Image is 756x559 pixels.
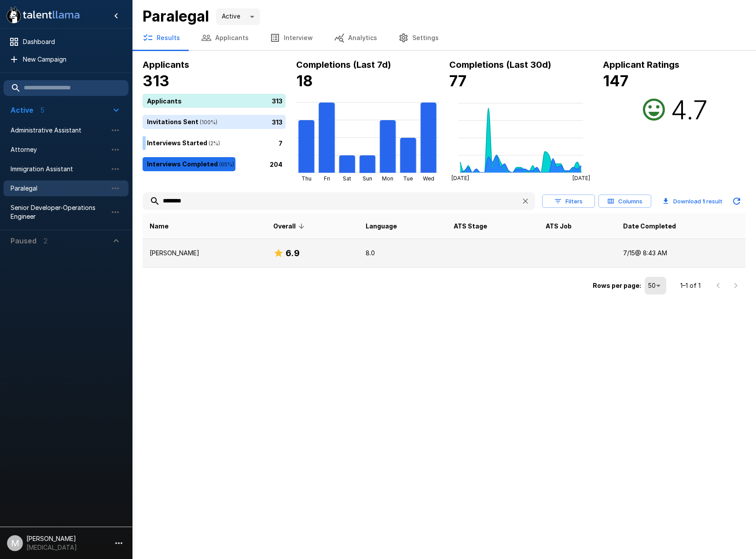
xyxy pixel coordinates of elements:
tspan: Mon [382,175,393,182]
p: 313 [272,117,283,126]
b: 1 [702,198,705,205]
button: Interview [259,26,323,50]
h2: 4.7 [671,94,708,125]
span: ATS Job [546,221,572,232]
button: Results [132,26,191,50]
b: Paralegal [143,7,209,25]
button: Download 1 result [659,192,726,210]
span: ATS Stage [454,221,487,232]
tspan: [DATE] [451,175,469,181]
div: 50 [645,277,666,294]
p: 7 [279,138,283,147]
p: Rows per page: [593,281,641,290]
button: Filters [542,195,595,208]
button: Applicants [191,26,259,50]
span: Name [150,221,169,232]
div: Active [216,8,260,25]
tspan: Tue [403,175,413,182]
span: Date Completed [623,221,676,232]
button: Columns [598,195,651,208]
b: Applicant Ratings [603,59,679,70]
tspan: Sat [343,175,351,182]
p: 204 [270,159,283,169]
span: Language [366,221,397,232]
p: 8.0 [366,249,439,257]
b: Completions (Last 7d) [296,59,391,70]
button: Settings [388,26,449,50]
tspan: Wed [423,175,434,182]
b: 18 [296,72,313,90]
span: Overall [273,221,307,232]
p: 1–1 of 1 [680,281,701,290]
h6: 6.9 [286,246,300,260]
tspan: Thu [301,175,311,182]
b: 313 [143,72,169,90]
b: Completions (Last 30d) [449,59,551,70]
button: Analytics [323,26,388,50]
tspan: Fri [323,175,330,182]
b: 147 [603,72,628,90]
tspan: [DATE] [573,175,590,181]
p: 313 [272,96,283,105]
p: [PERSON_NAME] [150,249,259,257]
b: 77 [449,72,466,90]
td: 7/15 @ 8:43 AM [616,239,745,268]
b: Applicants [143,59,189,70]
button: Updated Today - 2:55 PM [728,192,745,210]
tspan: Sun [363,175,372,182]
